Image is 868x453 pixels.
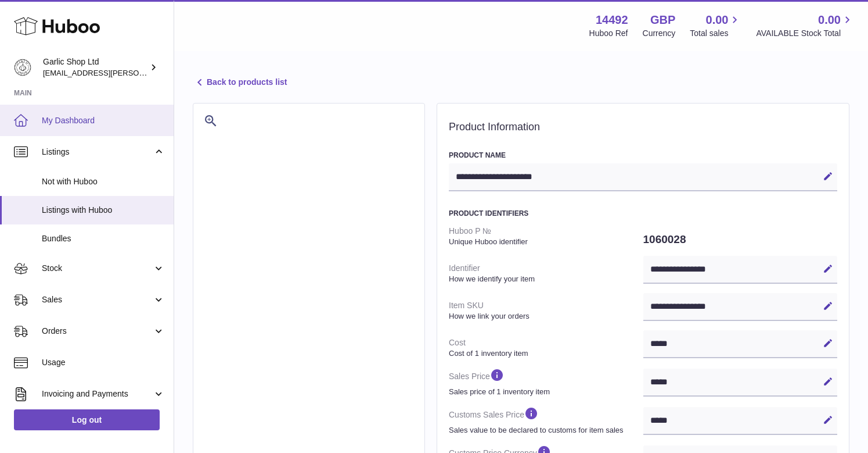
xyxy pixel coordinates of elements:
dd: 1060028 [643,227,838,252]
strong: How we identify your item [449,274,640,284]
a: Log out [14,409,160,430]
span: AVAILABLE Stock Total [756,28,854,39]
dt: Identifier [449,258,643,288]
span: Listings with Huboo [42,205,165,216]
strong: GBP [650,12,675,28]
dt: Item SKU [449,295,643,326]
div: Currency [643,28,676,39]
span: [EMAIL_ADDRESS][PERSON_NAME][DOMAIN_NAME] [43,68,233,77]
span: Sales [42,294,153,305]
dt: Sales Price [449,363,643,401]
strong: Sales value to be declared to customs for item sales [449,425,640,436]
span: Total sales [690,28,741,39]
a: 0.00 Total sales [690,12,741,39]
span: Usage [42,357,165,368]
span: 0.00 [818,12,841,28]
strong: How we link your orders [449,311,640,322]
a: 0.00 AVAILABLE Stock Total [756,12,854,39]
strong: Unique Huboo identifier [449,237,640,247]
a: Back to products list [193,76,287,90]
span: Bundles [42,233,165,244]
img: alec.veit@garlicshop.co.uk [14,59,31,76]
span: Stock [42,263,153,274]
span: Invoicing and Payments [42,388,153,400]
h2: Product Information [449,121,837,134]
span: Orders [42,326,153,337]
span: Not with Huboo [42,176,165,187]
div: Garlic Shop Ltd [43,56,147,79]
span: Listings [42,147,153,158]
span: My Dashboard [42,115,165,126]
dt: Cost [449,333,643,363]
span: 0.00 [706,12,729,28]
dt: Huboo P № [449,221,643,251]
h3: Product Identifiers [449,209,837,218]
strong: Sales price of 1 inventory item [449,387,640,397]
strong: 14492 [596,12,628,28]
strong: Cost of 1 inventory item [449,348,640,359]
div: Huboo Ref [589,28,628,39]
h3: Product Name [449,151,837,160]
dt: Customs Sales Price [449,401,643,440]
